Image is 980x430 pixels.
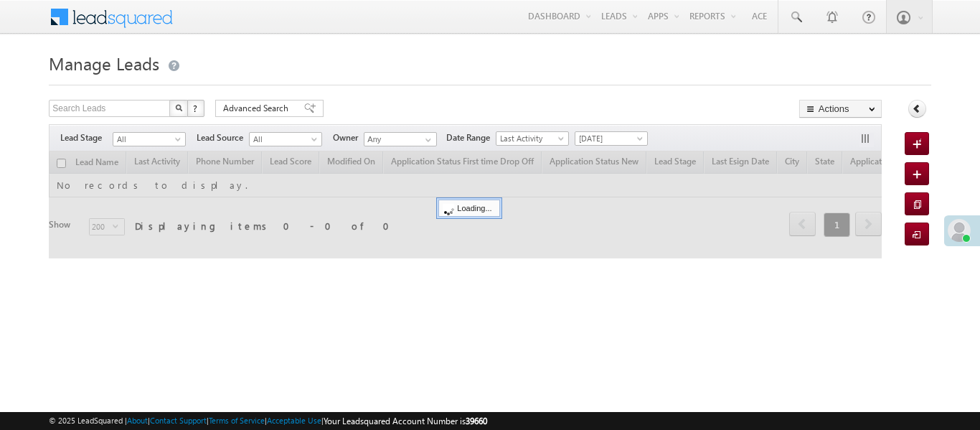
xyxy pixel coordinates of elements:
[209,416,265,425] a: Terms of Service
[223,102,293,115] span: Advanced Search
[249,132,322,146] a: All
[49,414,487,428] span: © 2025 LeadSquared | | | | |
[324,416,487,426] span: Your Leadsquared Account Number is
[438,200,499,217] div: Loading...
[446,131,496,144] span: Date Range
[466,416,487,426] span: 39660
[418,133,435,147] a: Show All Items
[175,104,182,111] img: Search
[333,131,364,144] span: Owner
[250,133,318,146] span: All
[496,132,565,145] span: Last Activity
[150,416,207,425] a: Contact Support
[197,131,249,144] span: Lead Source
[799,100,882,118] button: Actions
[575,131,648,146] a: [DATE]
[496,131,569,146] a: Last Activity
[193,102,199,114] span: ?
[49,52,159,75] span: Manage Leads
[187,100,204,117] button: ?
[267,416,321,425] a: Acceptable Use
[127,416,148,425] a: About
[60,131,113,144] span: Lead Stage
[575,132,644,145] span: [DATE]
[113,132,186,146] a: All
[113,133,182,146] span: All
[364,132,437,146] input: Type to Search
